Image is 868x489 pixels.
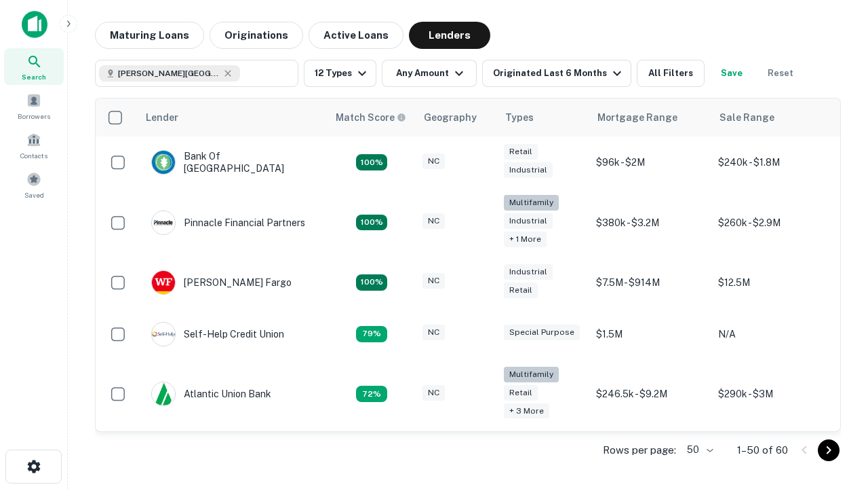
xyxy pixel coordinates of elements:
[504,325,580,340] div: Special Purpose
[95,22,204,49] button: Maturing Loans
[504,213,553,229] div: Industrial
[356,215,387,231] div: Matching Properties: 25, hasApolloMatch: undefined
[152,271,175,294] img: picture
[20,150,47,161] span: Contacts
[589,188,711,257] td: $380k - $3.2M
[304,60,376,87] button: 12 Types
[152,211,175,234] img: picture
[597,109,677,126] div: Mortgage Range
[336,110,403,125] h6: Match Score
[504,403,549,419] div: + 3 more
[682,440,715,460] div: 50
[22,71,46,82] span: Search
[589,137,711,188] td: $96k - $2M
[422,273,445,289] div: NC
[603,442,676,458] p: Rows per page:
[504,367,559,382] div: Multifamily
[24,189,44,200] span: Saved
[356,274,387,291] div: Matching Properties: 15, hasApolloMatch: undefined
[22,11,47,38] img: capitalize-icon.png
[382,60,477,87] button: Any Amount
[152,151,175,174] img: picture
[151,382,271,406] div: Atlantic Union Bank
[422,385,445,401] div: NC
[422,325,445,340] div: NC
[711,257,833,308] td: $12.5M
[151,211,305,235] div: Pinnacle Financial Partners
[146,109,178,126] div: Lender
[589,257,711,308] td: $7.5M - $914M
[737,442,788,458] p: 1–50 of 60
[504,385,538,401] div: Retail
[356,154,387,170] div: Matching Properties: 14, hasApolloMatch: undefined
[152,382,175,405] img: picture
[759,60,802,87] button: Reset
[422,213,445,229] div: NC
[422,153,445,169] div: NC
[482,60,631,87] button: Originated Last 6 Months
[504,144,538,160] div: Retail
[497,98,589,137] th: Types
[637,60,705,87] button: All Filters
[589,308,711,360] td: $1.5M
[719,109,774,126] div: Sale Range
[504,264,553,280] div: Industrial
[4,127,64,164] a: Contacts
[589,98,711,137] th: Mortgage Range
[409,22,490,49] button: Lenders
[210,22,303,49] button: Originations
[818,439,840,461] button: Go to next page
[118,67,220,79] span: [PERSON_NAME][GEOGRAPHIC_DATA], [GEOGRAPHIC_DATA]
[152,323,175,346] img: picture
[493,65,625,81] div: Originated Last 6 Months
[4,88,64,124] a: Borrowers
[424,109,477,126] div: Geography
[309,22,403,49] button: Active Loans
[151,322,284,346] div: Self-help Credit Union
[504,283,538,298] div: Retail
[711,360,833,429] td: $290k - $3M
[710,60,753,87] button: Save your search to get updates of matches that match your search criteria.
[18,111,50,122] span: Borrowers
[589,428,711,479] td: $200k - $3.3M
[416,98,497,137] th: Geography
[505,109,534,126] div: Types
[589,360,711,429] td: $246.5k - $9.2M
[504,162,553,178] div: Industrial
[504,195,559,211] div: Multifamily
[356,386,387,402] div: Matching Properties: 10, hasApolloMatch: undefined
[711,98,833,137] th: Sale Range
[4,166,64,203] a: Saved
[151,270,292,295] div: [PERSON_NAME] Fargo
[800,337,868,402] iframe: Chat Widget
[711,308,833,360] td: N/A
[151,150,314,175] div: Bank Of [GEOGRAPHIC_DATA]
[328,98,416,137] th: Capitalize uses an advanced AI algorithm to match your search with the best lender. The match sco...
[711,137,833,188] td: $240k - $1.8M
[356,326,387,342] div: Matching Properties: 11, hasApolloMatch: undefined
[711,188,833,257] td: $260k - $2.9M
[138,98,328,137] th: Lender
[4,48,64,85] a: Search
[336,110,406,125] div: Capitalize uses an advanced AI algorithm to match your search with the best lender. The match sco...
[711,428,833,479] td: $480k - $3.1M
[504,232,547,247] div: + 1 more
